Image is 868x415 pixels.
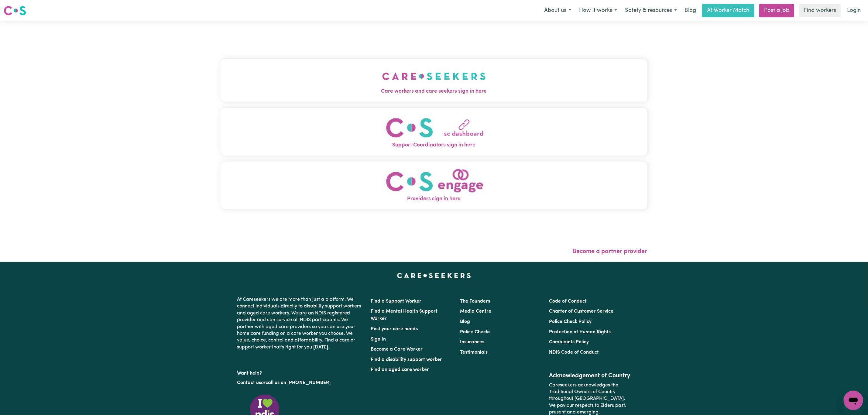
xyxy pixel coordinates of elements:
[549,340,589,345] a: Complaints Policy
[799,4,841,17] a: Find workers
[460,330,490,334] a: Police Checks
[460,340,484,345] a: Insurances
[460,350,488,355] a: Testimonials
[573,249,647,255] a: Become a partner provider
[221,59,647,101] button: Care workers and care seekers sign in here
[549,309,613,314] a: Charter of Customer Service
[237,368,364,377] p: Want help?
[460,309,491,314] a: Media Centre
[221,141,647,149] span: Support Coordinators sign in here
[844,391,863,410] iframe: Button to launch messaging window, conversation in progress
[371,337,386,342] a: Sign In
[221,162,647,209] button: Providers sign in here
[759,4,794,17] a: Post a job
[702,4,754,17] a: AI Worker Match
[549,350,599,355] a: NDIS Code of Conduct
[221,108,647,156] button: Support Coordinators sign in here
[371,357,442,362] a: Find a disability support worker
[397,273,471,278] a: Careseekers home page
[843,4,864,17] a: Login
[237,294,364,353] p: At Careseekers we are more than just a platform. We connect individuals directly to disability su...
[221,195,647,203] span: Providers sign in here
[371,367,429,372] a: Find an aged care worker
[621,4,681,17] button: Safety & resources
[4,4,26,18] a: Careseekers logo
[460,299,490,304] a: The Founders
[237,380,261,385] a: Contact us
[460,319,470,324] a: Blog
[549,299,587,304] a: Code of Conduct
[371,309,438,321] a: Find a Mental Health Support Worker
[4,5,26,16] img: Careseekers logo
[266,380,331,385] a: call us on [PHONE_NUMBER]
[575,4,621,17] button: How it works
[221,87,647,95] span: Care workers and care seekers sign in here
[237,377,364,389] p: or
[681,4,700,17] a: Blog
[371,299,422,304] a: Find a Support Worker
[549,330,611,334] a: Protection of Human Rights
[371,327,418,331] a: Post your care needs
[371,347,423,352] a: Become a Care Worker
[549,319,592,324] a: Police Check Policy
[540,4,575,17] button: About us
[549,372,631,379] h2: Acknowledgement of Country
